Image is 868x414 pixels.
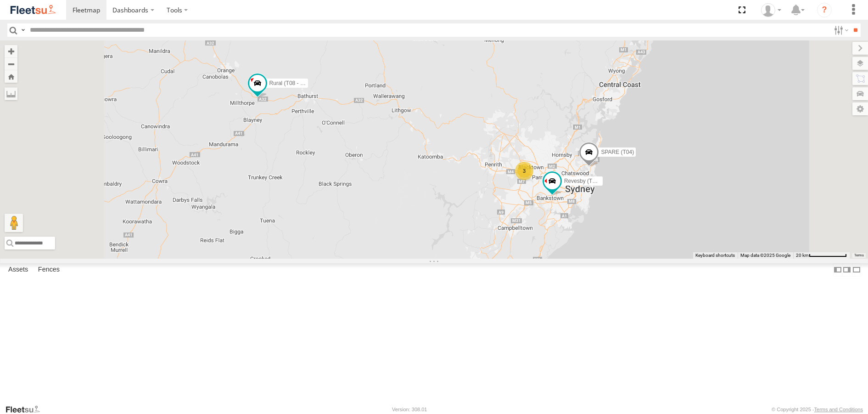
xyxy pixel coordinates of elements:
div: 3 [515,162,533,180]
label: Search Filter Options [830,23,850,37]
button: Zoom out [5,57,17,70]
div: Darren Small [758,3,784,17]
button: Zoom in [5,45,17,57]
span: SPARE (T04) [601,149,634,156]
label: Hide Summary Table [852,263,861,277]
div: © Copyright 2025 - [772,407,863,412]
img: fleetsu-logo-horizontal.svg [9,4,57,16]
span: Rural (T08 - [PERSON_NAME]) [269,80,347,86]
a: Visit our Website [5,405,47,414]
label: Dock Summary Table to the Right [842,263,851,277]
div: Version: 308.01 [392,407,427,412]
button: Drag Pegman onto the map to open Street View [5,214,23,232]
a: Terms and Conditions [814,407,863,412]
label: Dock Summary Table to the Left [833,263,842,277]
span: Revesby (T07 - [PERSON_NAME]) [564,178,650,184]
span: Map data ©2025 Google [740,253,790,258]
button: Map scale: 20 km per 79 pixels [793,252,850,259]
label: Measure [5,87,17,100]
a: Terms (opens in new tab) [854,253,864,257]
span: 20 km [796,253,809,258]
button: Keyboard shortcuts [695,252,735,259]
i: ? [817,3,832,17]
label: Search Query [19,23,27,37]
button: Zoom Home [5,70,17,83]
label: Fences [34,264,64,277]
label: Assets [4,264,33,277]
label: Map Settings [852,102,868,115]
